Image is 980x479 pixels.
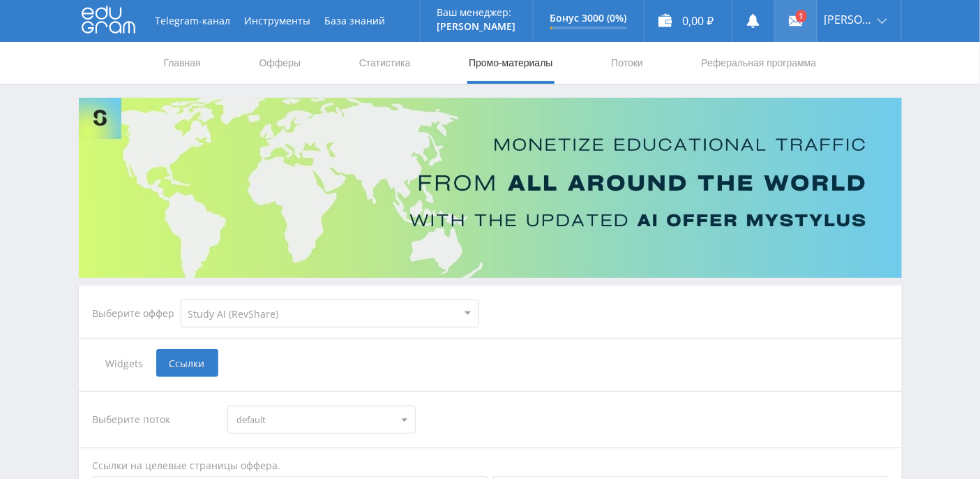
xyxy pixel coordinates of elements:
[550,13,627,24] p: Бонус 3000 (0%)
[437,7,516,18] p: Ваш менеджер:
[824,14,873,25] span: [PERSON_NAME]
[700,42,818,84] a: Реферальная программа
[258,42,303,84] a: Офферы
[93,459,888,473] div: Ссылки на целевые страницы оффера.
[156,349,218,377] span: Ссылки
[93,406,214,434] div: Выберите поток
[437,21,516,32] p: [PERSON_NAME]
[610,42,644,84] a: Потоки
[93,308,181,319] div: Выберите оффер
[93,349,156,377] span: Widgets
[236,406,394,433] span: default
[467,42,554,84] a: Промо-материалы
[79,98,902,278] img: Banner
[163,42,202,84] a: Главная
[358,42,412,84] a: Статистика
